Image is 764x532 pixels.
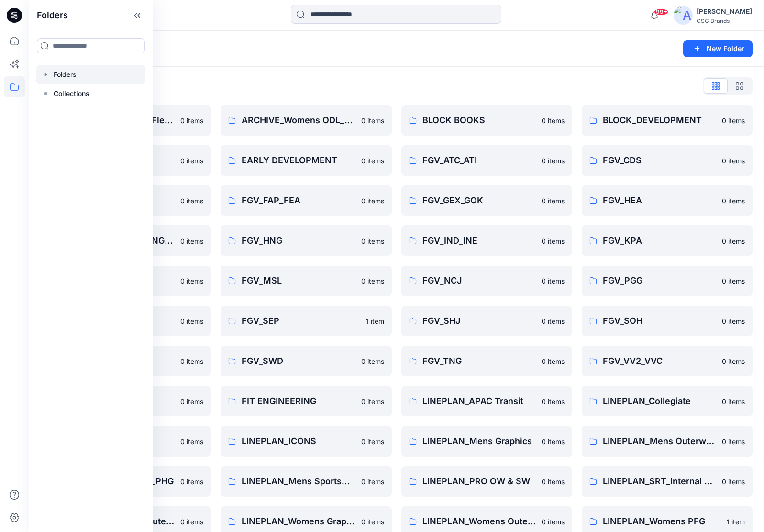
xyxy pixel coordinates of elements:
p: 0 items [180,396,203,406]
p: 0 items [180,116,203,126]
p: 0 items [361,156,384,166]
a: FGV_SHJ0 items [401,306,572,336]
p: FGV_SOH [603,314,716,328]
p: 0 items [361,517,384,527]
p: FGV_HEA [603,194,716,207]
p: BLOCK BOOKS [422,114,536,127]
a: LINEPLAN_Mens Outerwear0 items [582,426,753,457]
p: 0 items [180,156,203,166]
p: 0 items [722,116,745,126]
p: FGV_IND_INE [422,234,536,247]
p: FGV_KPA [603,234,716,247]
a: FGV_SWD0 items [221,346,391,376]
p: FGV_SWD [242,354,355,368]
p: 0 items [722,236,745,246]
a: LINEPLAN_Mens Graphics0 items [401,426,572,457]
p: LINEPLAN_APAC Transit [422,394,536,408]
p: FIT ENGINEERING [242,394,355,408]
p: EARLY DEVELOPMENT [242,154,355,167]
p: 0 items [361,116,384,126]
p: 0 items [722,276,745,286]
div: CSC Brands [697,17,752,24]
p: 0 items [180,356,203,366]
p: 0 items [542,196,565,206]
a: EARLY DEVELOPMENT0 items [221,145,391,176]
p: 0 items [542,477,565,487]
p: 0 items [180,436,203,447]
a: FGV_HEA0 items [582,185,753,216]
a: LINEPLAN_ICONS0 items [221,426,391,457]
p: 0 items [361,356,384,366]
p: LINEPLAN_Mens Outerwear [603,435,716,448]
a: FGV_PGG0 items [582,266,753,296]
p: 0 items [180,196,203,206]
a: FGV_TNG0 items [401,346,572,376]
p: 0 items [542,276,565,286]
p: FGV_PGG [603,274,716,287]
p: FGV_ATC_ATI [422,154,536,167]
p: FGV_HNG [242,234,355,247]
a: FIT ENGINEERING0 items [221,386,391,416]
div: [PERSON_NAME] [697,6,752,17]
p: FGV_GEX_GOK [422,194,536,207]
a: FGV_CDS0 items [582,145,753,176]
p: FGV_TNG [422,354,536,368]
a: FGV_KPA0 items [582,225,753,256]
a: FGV_SEP1 item [221,306,391,336]
p: 0 items [542,436,565,447]
p: 0 items [180,236,203,246]
span: 99+ [654,8,668,16]
p: 0 items [542,356,565,366]
button: New Folder [683,40,753,57]
p: 0 items [361,196,384,206]
p: 0 items [722,196,745,206]
p: LINEPLAN_Womens Outerwear [422,515,536,528]
a: BLOCK_DEVELOPMENT0 items [582,105,753,136]
img: avatar [674,6,693,25]
p: 0 items [361,477,384,487]
p: 0 items [722,477,745,487]
p: 0 items [361,276,384,286]
p: 0 items [722,156,745,166]
p: BLOCK_DEVELOPMENT [603,114,716,127]
a: FGV_NCJ0 items [401,266,572,296]
p: LINEPLAN_Womens Graphics [242,515,355,528]
p: 0 items [722,436,745,447]
p: LINEPLAN_PRO OW & SW [422,475,536,488]
p: 1 item [727,517,745,527]
p: 0 items [180,316,203,326]
p: 0 items [180,517,203,527]
p: FGV_FAP_FEA [242,194,355,207]
p: 0 items [542,116,565,126]
p: 0 items [722,356,745,366]
a: FGV_MSL0 items [221,266,391,296]
p: 0 items [722,316,745,326]
a: ARCHIVE_Womens ODL_Fleece_Etc0 items [221,105,391,136]
a: FGV_ATC_ATI0 items [401,145,572,176]
a: BLOCK BOOKS0 items [401,105,572,136]
a: FGV_FAP_FEA0 items [221,185,391,216]
p: FGV_CDS [603,154,716,167]
a: LINEPLAN_SRT_Internal Team0 items [582,466,753,497]
p: LINEPLAN_Collegiate [603,394,716,408]
a: FGV_HNG0 items [221,225,391,256]
a: LINEPLAN_Collegiate0 items [582,386,753,416]
a: LINEPLAN_APAC Transit0 items [401,386,572,416]
p: 0 items [180,477,203,487]
a: LINEPLAN_PRO OW & SW0 items [401,466,572,497]
p: FGV_SEP [242,314,360,328]
a: FGV_GEX_GOK0 items [401,185,572,216]
p: FGV_SHJ [422,314,536,328]
a: FGV_VV2_VVC0 items [582,346,753,376]
p: LINEPLAN_Mens Sportswear [242,475,355,488]
p: 0 items [542,316,565,326]
p: 0 items [722,396,745,406]
p: 0 items [180,276,203,286]
p: Collections [54,88,89,99]
p: 0 items [542,156,565,166]
p: 0 items [361,396,384,406]
a: LINEPLAN_Mens Sportswear0 items [221,466,391,497]
p: LINEPLAN_SRT_Internal Team [603,475,716,488]
p: 0 items [361,436,384,447]
a: FGV_IND_INE0 items [401,225,572,256]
